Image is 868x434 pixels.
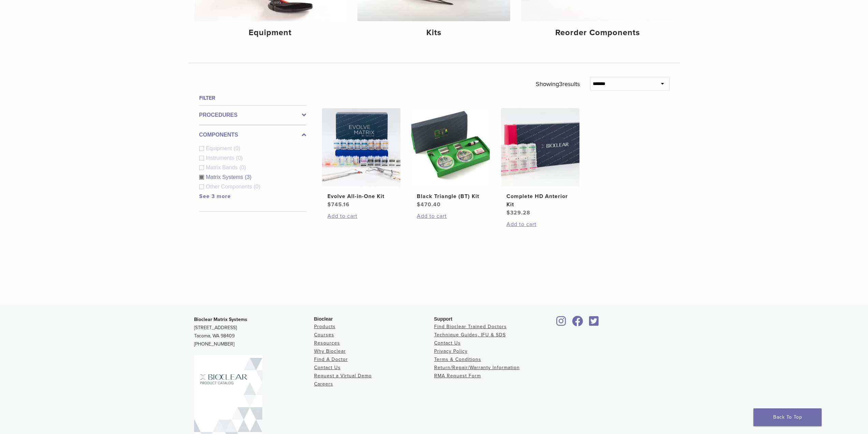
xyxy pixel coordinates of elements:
[327,212,395,220] a: Add to cart: “Evolve All-in-One Kit”
[236,155,243,161] span: (0)
[314,381,333,387] a: Careers
[322,108,401,209] a: Evolve All-in-One KitEvolve All-in-One Kit $745.16
[314,356,348,362] a: Find A Doctor
[501,108,579,187] img: Complete HD Anterior Kit
[199,111,306,119] label: Procedures
[314,365,341,370] a: Contact Us
[411,108,490,187] img: Black Triangle (BT) Kit
[587,320,601,327] a: Bioclear
[527,27,668,39] h4: Reorder Components
[327,201,331,208] span: $
[327,201,350,208] bdi: 745.16
[417,201,441,208] bdi: 470.40
[434,365,520,370] a: Return/Repair/Warranty Information
[314,340,340,346] a: Resources
[434,348,468,354] a: Privacy Policy
[194,317,247,322] strong: Bioclear Matrix Systems
[411,108,490,209] a: Black Triangle (BT) KitBlack Triangle (BT) Kit $470.40
[417,201,421,208] span: $
[570,320,586,327] a: Bioclear
[199,131,306,139] label: Components
[206,174,245,180] span: Matrix Systems
[554,320,569,327] a: Bioclear
[199,94,306,102] h4: Filter
[206,145,234,151] span: Equipment
[417,192,484,200] h2: Black Triangle (BT) Kit
[254,184,261,190] span: (0)
[506,209,530,216] bdi: 329.28
[434,316,453,322] span: Support
[206,184,254,190] span: Other Components
[506,209,510,216] span: $
[506,220,574,228] a: Add to cart: “Complete HD Anterior Kit”
[199,193,231,200] a: See 3 more
[434,373,481,379] a: RMA Request Form
[245,174,252,180] span: (3)
[327,192,395,200] h2: Evolve All-in-One Kit
[363,27,505,39] h4: Kits
[506,192,574,209] h2: Complete HD Anterior Kit
[194,316,314,348] p: [STREET_ADDRESS] Tacoma, WA 98409 [PHONE_NUMBER]
[434,340,461,346] a: Contact Us
[234,145,240,151] span: (0)
[536,77,580,91] p: Showing results
[434,332,506,338] a: Technique Guides, IFU & SDS
[314,324,336,330] a: Products
[559,80,562,88] span: 3
[753,408,822,426] a: Back To Top
[314,373,372,379] a: Request a Virtual Demo
[200,27,341,39] h4: Equipment
[206,155,236,161] span: Instruments
[417,212,484,220] a: Add to cart: “Black Triangle (BT) Kit”
[434,356,481,362] a: Terms & Conditions
[434,324,507,330] a: Find Bioclear Trained Doctors
[501,108,580,217] a: Complete HD Anterior KitComplete HD Anterior Kit $329.28
[239,165,246,170] span: (0)
[322,108,400,187] img: Evolve All-in-One Kit
[206,165,239,170] span: Matrix Bands
[314,316,333,322] span: Bioclear
[314,348,346,354] a: Why Bioclear
[314,332,334,338] a: Courses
